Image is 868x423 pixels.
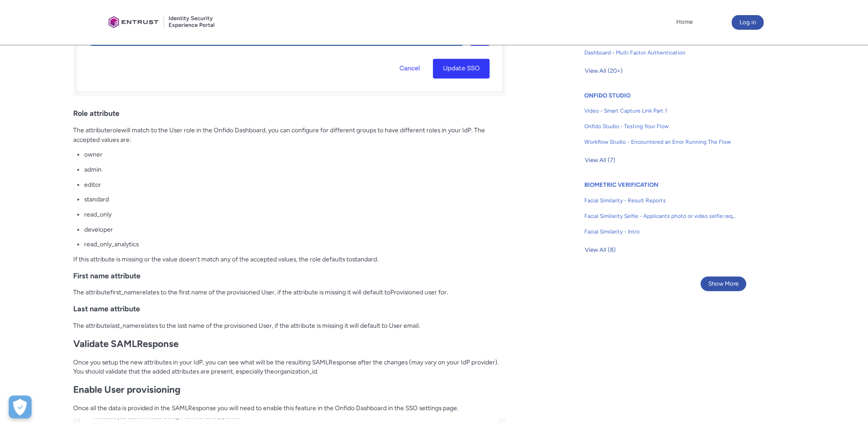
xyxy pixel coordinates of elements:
a: Workflow Studio - Encountered an Error Running The Flow [584,134,736,150]
div: Preferencias de cookies [9,396,32,418]
span: admin [84,166,102,173]
span: read_only_analytics [84,240,139,248]
a: BIOMETRIC VERIFICATION [584,181,658,188]
strong: First name attribute [73,271,140,280]
p: The attribute relates to the first name of the provisioned User, if the attribute is missing it w... [73,287,506,297]
a: Video - Smart Capture Link Part 1 [584,103,736,119]
span: Facial Similarity - Result Reports [584,196,736,205]
span: Onfido Studio - Testing Your Flow [584,122,736,130]
span: Video - Smart Capture Link Part 1 [584,107,736,115]
button: View All (20+) [584,64,623,78]
a: Onfido Studio - Testing Your Flow [584,119,736,134]
a: Facial Similarity - Result Reports [584,193,736,208]
span: Dashboard - Multi Factor Authentication [584,49,736,57]
span: View All (8) [585,243,616,257]
span: first_name [110,288,140,296]
strong: Last name attribute [73,304,140,313]
a: ONFIDO STUDIO [584,92,631,99]
span: standard [352,255,377,263]
a: Home [674,15,695,29]
a: Facial Similarity Selfie - Applicants photo or video selfie requirements [584,208,736,224]
h2: Validate SAMLResponse [73,338,506,350]
p: Once all the data is provided in the SAMLResponse you will need to enable this feature in the Onf... [73,403,506,413]
span: standard [84,195,109,203]
span: developer [84,226,113,233]
a: Dashboard - Multi Factor Authentication [584,45,736,60]
span: owner [84,151,102,158]
button: Abrir preferencias [9,396,32,418]
button: Show More [701,277,746,291]
span: View All (20+) [585,64,623,78]
span: Facial Similarity - Intro [584,228,736,236]
p: Once you setup the new attributes in your IdP, you can see what will be the resulting SAMLRespons... [73,358,506,376]
button: View All (7) [584,153,616,168]
span: Role attribute [73,109,119,118]
button: Log in [732,15,764,30]
button: View All (8) [584,243,616,257]
span: View All (7) [585,153,615,167]
p: If this attribute is missing or the value doesn’t match any of the accepted values, the role defa... [73,255,506,264]
span: editor [84,181,101,188]
span: organization_id [274,368,317,375]
span: read_only [84,211,112,218]
a: Facial Similarity - Intro [584,224,736,239]
p: The attribute relates to the last name of the provisioned User, if the attribute is missing it wi... [73,321,506,331]
p: The attribute will match to the User role in the Onfido Dashboard, you can configure for differen... [73,125,506,144]
span: role [110,126,121,134]
span: Workflow Studio - Encountered an Error Running The Flow [584,138,736,146]
span: Facial Similarity Selfie - Applicants photo or video selfie requirements [584,212,736,220]
span: Provisioned user for [390,288,447,296]
h2: Enable User provisioning [73,384,506,396]
span: last_name [110,322,139,329]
